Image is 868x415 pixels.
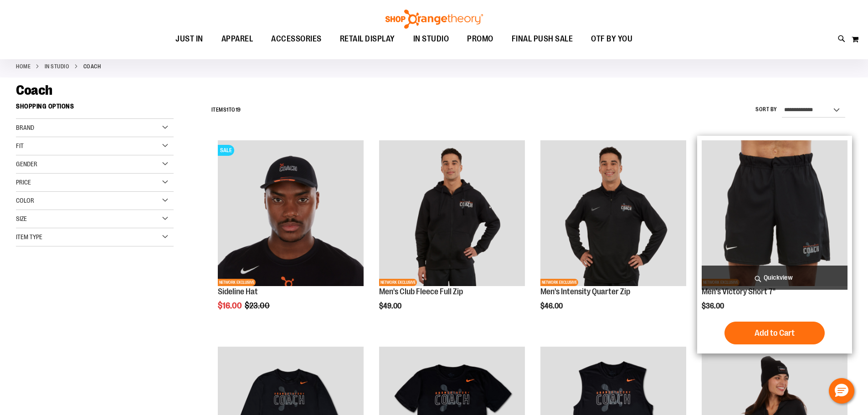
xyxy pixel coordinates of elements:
[702,302,725,310] span: $36.00
[379,302,403,310] span: $49.00
[413,29,449,49] span: IN STUDIO
[540,140,686,286] img: OTF Mens Coach FA23 Intensity Quarter Zip - Black primary image
[213,136,368,333] div: product
[540,302,564,310] span: $46.00
[16,233,42,241] span: Item Type
[16,215,27,222] span: Size
[16,82,52,98] span: Coach
[226,107,229,113] span: 1
[218,140,364,287] a: Sideline Hat primary imageSALENETWORK EXCLUSIVE
[236,107,241,113] span: 19
[540,287,630,296] a: Men's Intensity Quarter Zip
[16,62,31,71] a: Home
[829,378,854,404] button: Hello, have a question? Let’s chat.
[45,62,70,71] a: IN STUDIO
[702,140,847,286] img: OTF Mens Coach FA23 Victory Short - Black primary image
[221,29,253,49] span: APPAREL
[245,301,271,310] span: $23.00
[212,29,262,50] a: APPAREL
[755,106,777,113] label: Sort By
[458,29,503,50] a: PROMO
[540,140,686,287] a: OTF Mens Coach FA23 Intensity Quarter Zip - Black primary imageNETWORK EXCLUSIVE
[262,29,331,50] a: ACCESSORIES
[16,179,31,186] span: Price
[591,29,632,49] span: OTF BY YOU
[582,29,642,50] a: OTF BY YOU
[218,287,258,296] a: Sideline Hat
[166,29,212,50] a: JUST IN
[218,145,234,156] span: SALE
[218,279,256,286] span: NETWORK EXCLUSIVE
[83,62,101,71] strong: Coach
[211,103,241,117] h2: Items to
[702,140,847,287] a: OTF Mens Coach FA23 Victory Short - Black primary imageNETWORK EXCLUSIVE
[755,328,795,338] span: Add to Cart
[16,124,34,131] span: Brand
[375,136,529,333] div: product
[218,140,364,286] img: Sideline Hat primary image
[512,29,573,49] span: FINAL PUSH SALE
[404,29,458,49] a: IN STUDIO
[175,29,203,49] span: JUST IN
[16,197,34,204] span: Color
[331,29,404,50] a: RETAIL DISPLAY
[379,140,525,286] img: OTF Mens Coach FA23 Club Fleece Full Zip - Black primary image
[536,136,691,333] div: product
[503,29,582,50] a: FINAL PUSH SALE
[540,279,578,286] span: NETWORK EXCLUSIVE
[697,136,852,354] div: product
[379,140,525,287] a: OTF Mens Coach FA23 Club Fleece Full Zip - Black primary imageNETWORK EXCLUSIVE
[16,142,24,149] span: Fit
[379,279,417,286] span: NETWORK EXCLUSIVE
[379,287,463,296] a: Men's Club Fleece Full Zip
[702,266,847,290] a: Quickview
[467,29,493,49] span: PROMO
[702,287,776,296] a: Men's Victory Short 7"
[384,10,484,29] img: Shop Orangetheory
[271,29,322,49] span: ACCESSORIES
[16,160,37,168] span: Gender
[340,29,395,49] span: RETAIL DISPLAY
[218,301,243,310] span: $16.00
[16,98,174,119] strong: Shopping Options
[724,322,825,344] button: Add to Cart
